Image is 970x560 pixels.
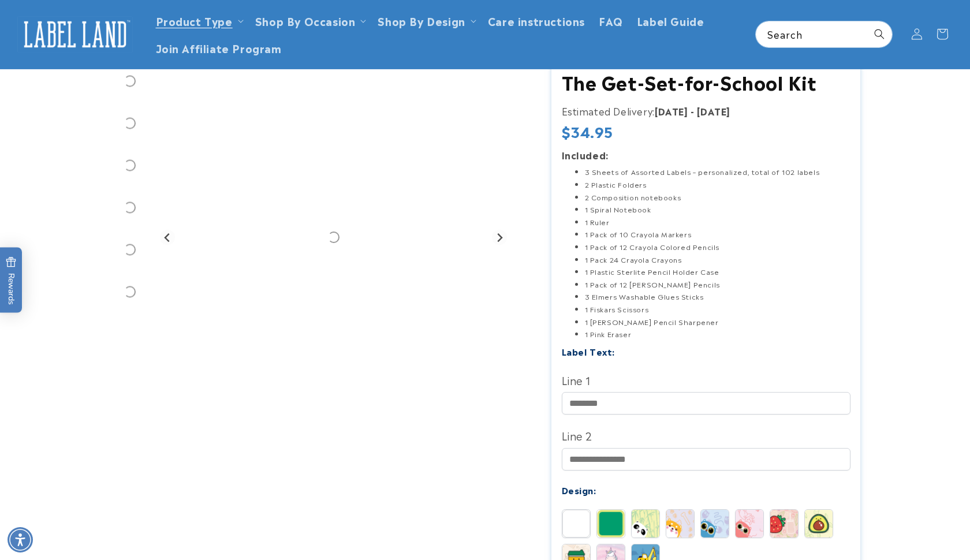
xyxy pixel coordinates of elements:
[110,187,150,227] div: Go to slide 5
[630,7,711,34] a: Label Guide
[637,14,704,27] span: Label Guide
[160,230,176,245] button: Previous slide
[378,13,465,28] a: Shop By Design
[562,483,596,496] label: Design:
[562,345,615,358] label: Label Text:
[585,290,850,303] li: 3 Elmers Washable Glues Sticks
[585,303,850,316] li: 1 Fiskars Scissors
[632,510,659,537] img: Spots
[585,278,850,291] li: 1 Pack of 12 [PERSON_NAME] Pencils
[585,328,850,341] li: 1 Pink Eraser
[562,510,590,537] img: Solid
[149,34,289,61] a: Join Affiliate Program
[697,104,730,118] strong: [DATE]
[481,7,592,34] a: Care instructions
[562,148,609,162] strong: Included:
[488,14,585,27] span: Care instructions
[585,216,850,229] li: 1 Ruler
[655,104,688,118] strong: [DATE]
[770,510,798,537] img: Stawberry
[562,70,850,94] h1: The Get-Set-for-School Kit
[110,103,150,143] div: Go to slide 3
[562,371,850,389] label: Line 1
[585,166,850,178] li: 3 Sheets of Assorted Labels – personalized, total of 102 labels
[585,241,850,253] li: 1 Pack of 12 Crayola Colored Pencils
[156,41,282,54] span: Join Affiliate Program
[248,7,371,34] summary: Shop By Occasion
[110,229,150,270] div: Go to slide 6
[736,510,763,537] img: Whiskers
[867,21,892,47] button: Search
[585,178,850,191] li: 2 Plastic Folders
[6,257,17,305] span: Rewards
[691,104,695,118] strong: -
[585,266,850,278] li: 1 Plastic Sterlite Pencil Holder Case
[17,16,133,52] img: Label Land
[562,122,614,140] span: $34.95
[599,14,623,27] span: FAQ
[492,230,508,245] button: Next slide
[585,191,850,204] li: 2 Composition notebooks
[149,7,248,34] summary: Product Type
[110,271,150,312] div: Go to slide 7
[110,60,523,421] media-gallery: Gallery Viewer
[13,12,137,57] a: Label Land
[701,510,729,537] img: Blinky
[666,510,694,537] img: Buddy
[110,61,150,101] div: Go to slide 2
[255,14,356,27] span: Shop By Occasion
[8,527,33,552] div: Accessibility Menu
[805,510,833,537] img: Avocado
[156,13,233,28] a: Product Type
[585,228,850,241] li: 1 Pack of 10 Crayola Markers
[592,7,630,34] a: FAQ
[597,510,625,537] img: Border
[585,203,850,216] li: 1 Spiral Notebook
[371,7,480,34] summary: Shop By Design
[110,145,150,185] div: Go to slide 4
[585,253,850,266] li: 1 Pack 24 Crayola Crayons
[562,426,850,445] label: Line 2
[585,316,850,328] li: 1 [PERSON_NAME] Pencil Sharpener
[562,103,850,120] p: Estimated Delivery:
